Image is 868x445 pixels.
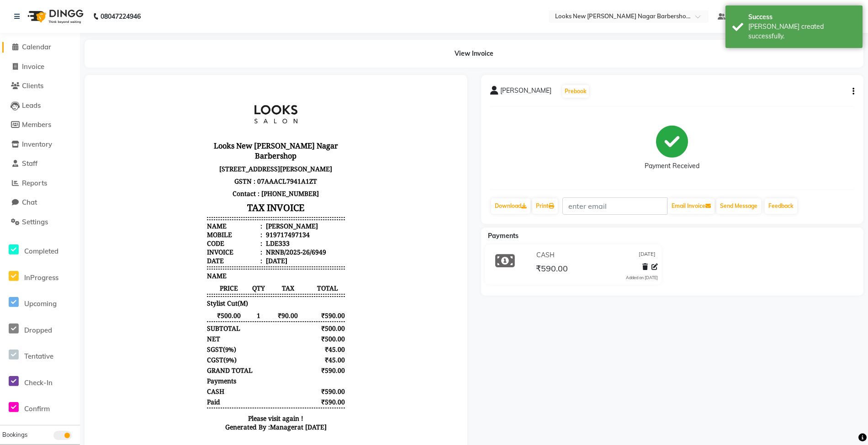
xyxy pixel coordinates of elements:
a: Chat [2,197,78,208]
span: Inventory [22,140,52,148]
span: NAME [113,187,133,196]
button: Prebook [562,85,589,98]
p: Contact : [PHONE_NUMBER] [113,103,251,116]
span: Invoice [22,62,44,71]
img: logo [23,4,86,29]
span: : [167,146,169,155]
span: [PERSON_NAME] [500,86,551,99]
span: ₹590.00 [217,227,251,236]
span: 9% [132,272,141,280]
span: Check-In [24,378,53,387]
div: Success [748,12,856,22]
span: Settings [22,217,48,226]
span: [DATE] [639,250,656,260]
div: Paid [113,313,127,322]
a: Invoice [2,62,78,72]
span: CGST [113,271,130,280]
div: GRAND TOTAL [113,282,159,291]
span: TAX [172,200,217,208]
p: [STREET_ADDRESS][PERSON_NAME] [113,79,251,91]
span: CASH [113,303,131,312]
span: Upcoming [24,299,57,308]
a: Staff [2,159,78,169]
span: Confirm [24,404,50,413]
span: CASH [536,250,555,260]
div: View Invoice [85,40,863,68]
a: Calendar [2,42,78,53]
a: Reports [2,178,78,189]
div: Added on [DATE] [626,275,658,281]
div: ₹500.00 [216,240,252,249]
a: Members [2,120,78,130]
b: 08047224946 [101,4,141,29]
span: ₹90.00 [172,227,217,236]
div: ₹45.00 [216,261,252,270]
span: 9% [132,261,140,270]
a: Print [532,198,558,214]
a: Download [491,198,530,214]
span: Chat [22,198,37,207]
img: file_1753341574203.jpg [148,7,217,53]
span: ₹500.00 [113,227,158,236]
div: ( ) [113,261,143,270]
input: enter email [562,197,667,215]
a: Feedback [765,198,797,214]
button: Send Message [716,198,761,214]
div: NRNB/2025-26/6949 [170,164,233,172]
span: : [167,164,169,172]
span: PRICE [113,200,158,208]
div: Payment Received [645,161,699,171]
span: Manager [176,339,204,347]
p: Please visit again ! [113,330,251,339]
div: ₹45.00 [216,271,252,280]
span: ₹590.00 [536,263,568,276]
div: Mobile [113,146,169,155]
div: Name [113,138,169,146]
span: Reports [22,179,47,187]
a: Inventory [2,139,78,150]
div: [PERSON_NAME] [170,138,224,146]
div: Invoice [113,164,169,172]
p: GSTN : 07AAACL7941A1ZT [113,91,251,103]
div: [DATE] [170,172,194,181]
div: ₹590.00 [216,303,252,312]
h3: TAX INVOICE [113,116,251,132]
span: Calendar [22,42,51,51]
span: Leads [22,101,41,110]
span: Stylist Cut(M) [113,215,154,223]
div: Payments [113,292,143,301]
span: InProgress [24,273,58,282]
div: ( ) [113,271,143,280]
span: : [167,155,169,164]
span: Members [22,120,51,129]
div: NET [113,250,127,259]
span: Staff [22,159,37,168]
div: Bill created successfully. [748,22,856,41]
span: TOTAL [217,200,251,208]
div: Date [113,172,169,181]
div: Generated By : at [DATE] [113,339,251,347]
div: SUBTOTAL [113,240,147,249]
a: Settings [2,217,78,228]
span: SGST [113,261,129,270]
span: : [167,172,169,181]
span: Tentative [24,352,53,360]
div: Code [113,155,169,164]
span: Bookings [2,431,27,438]
span: QTY [158,200,172,208]
div: ₹500.00 [216,250,252,259]
span: : [167,138,169,146]
div: 919717497134 [170,146,216,155]
div: ₹590.00 [216,313,252,322]
a: Leads [2,101,78,111]
span: Completed [24,247,58,255]
div: LDE333 [170,155,196,164]
span: Clients [22,81,43,90]
h3: Looks New [PERSON_NAME] Nagar Barbershop [113,55,251,79]
div: ₹590.00 [216,282,252,291]
button: Email Invoice [668,198,715,214]
a: Clients [2,81,78,91]
span: Dropped [24,326,52,334]
span: 1 [158,227,172,236]
span: Payments [488,232,519,240]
